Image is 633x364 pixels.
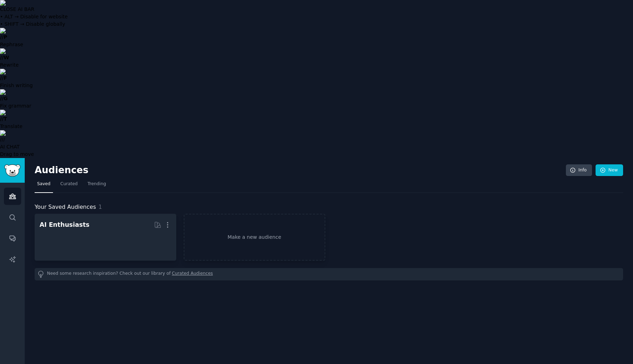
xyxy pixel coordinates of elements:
a: Saved [35,178,53,193]
span: Curated [60,181,78,187]
span: 1 [99,204,102,210]
div: Need some research inspiration? Check out our library of [35,268,623,280]
a: Make a new audience [184,214,325,261]
h2: Audiences [35,165,566,176]
a: Trending [85,178,108,193]
img: GummySearch logo [4,164,20,177]
a: Curated [58,178,80,193]
span: Trending [88,181,106,187]
a: New [596,164,623,176]
span: Your Saved Audiences [35,203,96,212]
div: AI Enthusiasts [40,220,89,229]
a: Curated Audiences [172,271,213,278]
a: AI Enthusiasts [35,214,176,261]
a: Info [566,164,592,176]
span: Saved [37,181,51,187]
